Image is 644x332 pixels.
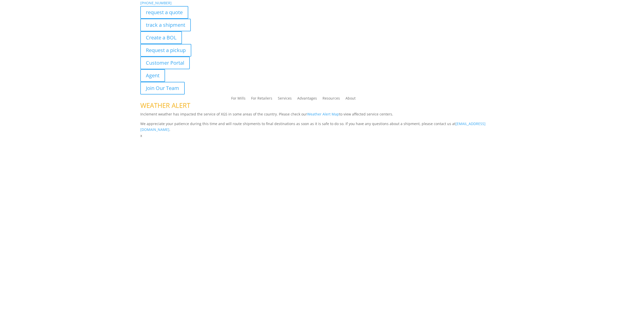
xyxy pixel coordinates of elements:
[140,149,504,155] p: Complete the form below and a member of our team will be in touch within 24 hours.
[140,69,165,82] a: Agent
[140,44,191,57] a: Request a pickup
[140,101,190,110] span: WEATHER ALERT
[140,6,188,19] a: request a quote
[140,139,504,149] h1: Contact Us
[345,97,356,102] a: About
[140,133,504,139] p: x
[140,31,182,44] a: Create a BOL
[231,97,246,102] a: For Mills
[140,121,504,133] p: We appreciate your patience during this time and will route shipments to final destinations as so...
[140,57,190,69] a: Customer Portal
[140,19,191,31] a: track a shipment
[307,112,339,116] a: Weather Alert Map
[251,97,272,102] a: For Retailers
[297,97,317,102] a: Advantages
[278,97,292,102] a: Services
[140,111,504,121] p: Inclement weather has impacted the service of XGS in some areas of the country. Please check our ...
[140,82,185,94] a: Join Our Team
[140,1,172,5] a: [PHONE_NUMBER]
[323,97,340,102] a: Resources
